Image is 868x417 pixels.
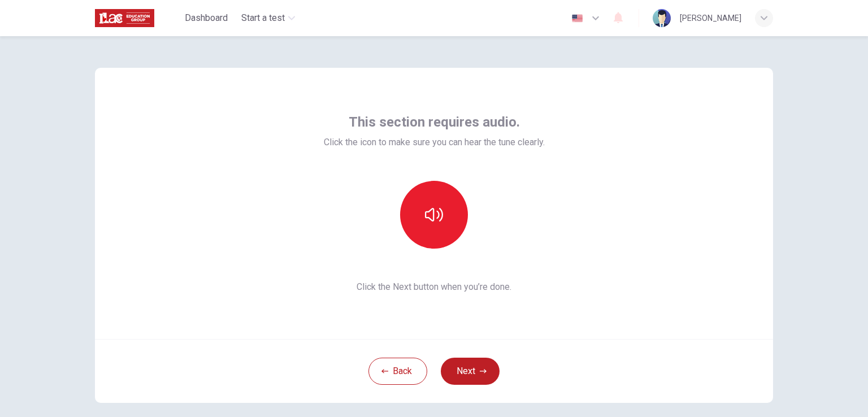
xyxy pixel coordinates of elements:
[185,11,228,25] span: Dashboard
[324,280,545,294] span: Click the Next button when you’re done.
[95,7,180,29] a: ILAC logo
[241,11,285,25] span: Start a test
[653,9,671,27] img: Profile picture
[570,14,584,23] img: en
[441,358,500,385] button: Next
[324,136,545,149] span: Click the icon to make sure you can hear the tune clearly.
[368,358,427,385] button: Back
[95,7,154,29] img: ILAC logo
[237,8,300,28] button: Start a test
[349,113,520,131] span: This section requires audio.
[180,8,232,28] button: Dashboard
[680,11,741,25] div: [PERSON_NAME]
